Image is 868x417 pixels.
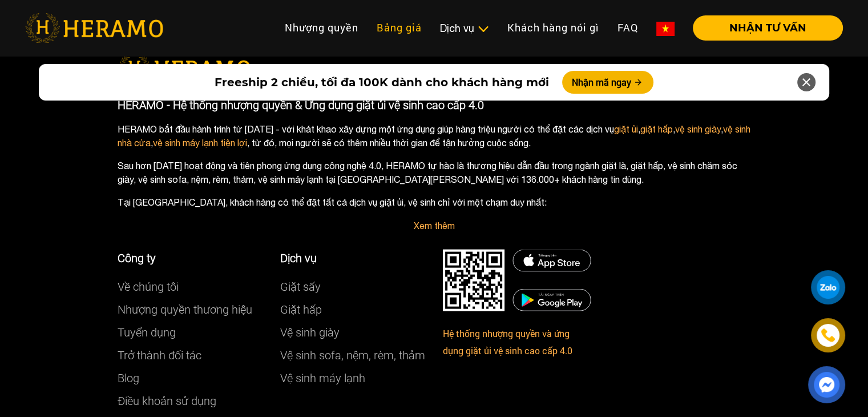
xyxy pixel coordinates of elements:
div: Dịch vụ [440,21,489,36]
a: FAQ [608,15,647,40]
img: DMCA.com Protection Status [443,250,504,311]
p: Sau hơn [DATE] hoạt động và tiên phong ứng dụng công nghệ 4.0, HERAMO tự hào là thương hiệu dẫn đ... [118,159,751,186]
a: Bảng giá [368,15,431,40]
img: phone-icon [822,329,835,342]
button: NHẬN TƯ VẤN [693,15,843,41]
p: Tại [GEOGRAPHIC_DATA], khách hàng có thể đặt tất cả dịch vụ giặt ủi, vệ sinh chỉ với một chạm duy... [118,195,751,209]
a: Giặt hấp [280,303,322,316]
a: vệ sinh giày [675,124,721,134]
a: Giặt sấy [280,280,321,294]
a: NHẬN TƯ VẤN [684,23,843,33]
a: Xem thêm [414,220,455,231]
a: Nhượng quyền thương hiệu [118,303,252,316]
img: DMCA.com Protection Status [512,289,591,311]
a: Vệ sinh máy lạnh [280,371,365,385]
button: Nhận mã ngay [562,71,653,94]
a: phone-icon [813,320,843,351]
a: Trở thành đối tác [118,348,201,362]
a: Hệ thống nhượng quyền và ứng dụng giặt ủi vệ sinh cao cấp 4.0 [443,327,572,356]
a: Tuyển dụng [118,326,176,339]
a: Khách hàng nói gì [498,15,608,40]
span: Freeship 2 chiều, tối đa 100K dành cho khách hàng mới [214,74,548,91]
a: giặt hấp [640,124,673,134]
p: HERAMO bắt đầu hành trình từ [DATE] - với khát khao xây dựng một ứng dụng giúp hàng triệu người c... [118,122,751,150]
img: subToggleIcon [477,23,489,35]
a: vệ sinh máy lạnh tiện lợi [153,138,247,148]
a: Vệ sinh giày [280,326,340,339]
a: Nhượng quyền [276,15,368,40]
a: Vệ sinh sofa, nệm, rèm, thảm [280,348,425,362]
a: Về chúng tôi [118,280,179,294]
a: giặt ủi [614,124,638,134]
p: Dịch vụ [280,250,426,267]
p: Công ty [118,250,263,267]
img: heramo-logo.png [25,13,163,43]
a: Blog [118,371,139,385]
img: DMCA.com Protection Status [512,250,591,272]
a: Điều khoản sử dụng [118,394,216,408]
img: vn-flag.png [656,22,675,36]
